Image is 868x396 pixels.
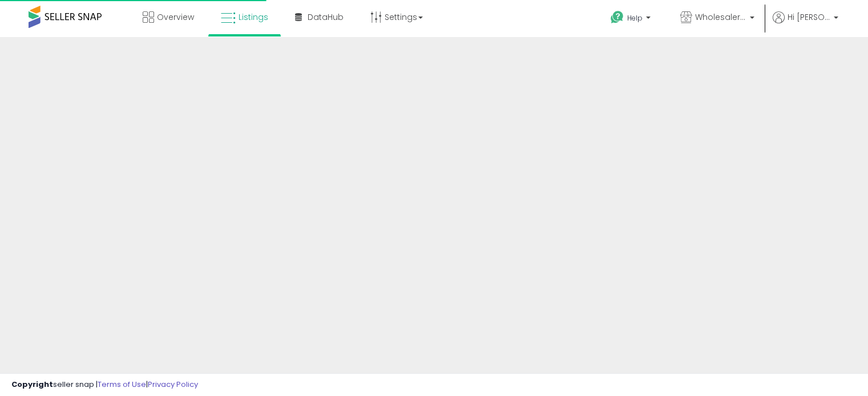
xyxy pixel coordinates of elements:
[11,379,198,390] div: seller snap | |
[773,11,838,37] a: Hi [PERSON_NAME]
[627,13,643,23] span: Help
[601,2,662,37] a: Help
[11,379,53,390] strong: Copyright
[157,11,194,23] span: Overview
[788,11,830,23] span: Hi [PERSON_NAME]
[308,11,344,23] span: DataHub
[239,11,268,23] span: Listings
[610,10,624,25] i: Get Help
[98,379,146,390] a: Terms of Use
[148,379,198,390] a: Privacy Policy
[695,11,746,23] span: Wholesaler AZ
